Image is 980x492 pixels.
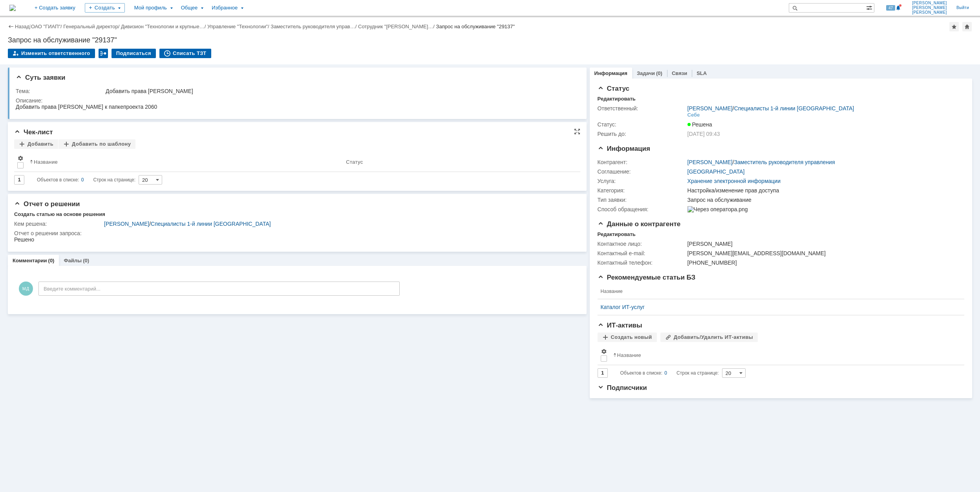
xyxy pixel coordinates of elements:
[598,145,650,152] span: Информация
[598,322,642,329] span: ИТ-активы
[598,168,686,175] div: Соглашение:
[31,24,60,29] a: ОАО "ГИАП"
[436,24,515,29] div: Запрос на обслуживание "29137"
[63,24,121,29] div: /
[598,241,686,247] div: Контактное лицо:
[598,187,686,194] div: Категория:
[886,5,895,11] span: 47
[687,168,745,175] a: [GEOGRAPHIC_DATA]
[598,274,696,281] span: Рекомендуемые статьи БЗ
[598,220,681,228] span: Данные о контрагенте
[598,250,686,256] div: Контактный e-mail:
[687,241,959,247] div: [PERSON_NAME]
[697,70,707,76] a: SLA
[734,159,835,165] a: Заместитель руководителя управления
[151,221,271,227] a: Специалисты 1-й линии [GEOGRAPHIC_DATA]
[912,1,947,5] span: [PERSON_NAME]
[598,121,686,128] div: Статус:
[14,128,53,136] span: Чек-лист
[104,221,149,227] a: [PERSON_NAME]
[687,131,720,137] span: [DATE] 09:43
[598,96,636,102] div: Редактировать
[121,24,205,29] a: Дивизион "Технологии и крупные…
[9,5,16,11] img: logo
[687,159,835,165] div: /
[598,231,636,238] div: Редактировать
[271,24,358,29] div: /
[656,70,662,76] div: (0)
[121,24,207,29] div: /
[17,155,24,161] span: Настройки
[598,178,686,184] div: Услуга:
[620,368,719,378] i: Строк на странице:
[601,304,955,310] a: Каталог ИТ-услуг
[358,24,433,29] a: Сотрудник "[PERSON_NAME]…
[598,159,686,165] div: Контрагент:
[687,206,748,212] img: Через оператора.png
[598,260,686,266] div: Контактный телефон:
[34,159,58,165] div: Название
[598,105,686,112] div: Ответственный:
[37,177,79,183] span: Объектов в списке:
[14,230,574,236] div: Отчет о решении запроса:
[610,345,958,365] th: Название
[14,221,102,227] div: Кем решена:
[598,206,686,212] div: Способ обращения:
[16,97,574,104] div: Описание:
[734,105,854,112] a: Специалисты 1-й линии [GEOGRAPHIC_DATA]
[866,4,874,11] span: Расширенный поиск
[598,85,629,92] span: Статус
[31,24,64,29] div: /
[574,128,580,135] div: На всю страницу
[207,24,268,29] a: Управление "Технологии"
[83,258,89,263] div: (0)
[617,352,641,358] div: Название
[664,368,667,378] div: 0
[598,197,686,203] div: Тип заявки:
[687,105,733,112] a: [PERSON_NAME]
[16,88,104,94] div: Тема:
[620,370,662,376] span: Объектов в списке:
[14,200,80,208] span: Отчет о решении
[949,22,959,31] div: Добавить в избранное
[37,175,135,185] i: Строк на странице:
[672,70,687,76] a: Связи
[15,24,29,29] a: Назад
[85,3,125,13] div: Создать
[27,152,343,172] th: Название
[104,221,573,227] div: /
[13,258,47,263] a: Комментарии
[81,175,84,185] div: 0
[912,10,947,15] span: [PERSON_NAME]
[343,152,574,172] th: Статус
[687,105,854,112] div: /
[106,88,573,94] div: Добавить права [PERSON_NAME]
[687,187,959,194] div: Настройка/изменение прав доступа
[598,131,686,137] div: Решить до:
[637,70,655,76] a: Задачи
[601,348,607,355] span: Настройки
[687,159,733,165] a: [PERSON_NAME]
[687,250,959,256] div: [PERSON_NAME][EMAIL_ADDRESS][DOMAIN_NAME]
[358,24,436,29] div: /
[271,24,355,29] a: Заместитель руководителя управ…
[8,36,972,44] div: Запрос на обслуживание "29137"
[99,49,108,58] div: Работа с массовостью
[29,23,31,29] div: |
[48,258,55,263] div: (0)
[346,159,363,165] div: Статус
[19,282,33,296] span: МД
[687,112,700,118] div: Себе
[207,24,271,29] div: /
[9,5,16,11] a: Перейти на домашнюю страницу
[16,74,65,81] span: Суть заявки
[598,284,958,299] th: Название
[64,258,82,263] a: Файлы
[687,260,959,266] div: [PHONE_NUMBER]
[912,5,947,10] span: [PERSON_NAME]
[14,211,105,218] div: Создать статью на основе решения
[594,70,627,76] a: Информация
[687,197,959,203] div: Запрос на обслуживание
[63,24,118,29] a: Генеральный директор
